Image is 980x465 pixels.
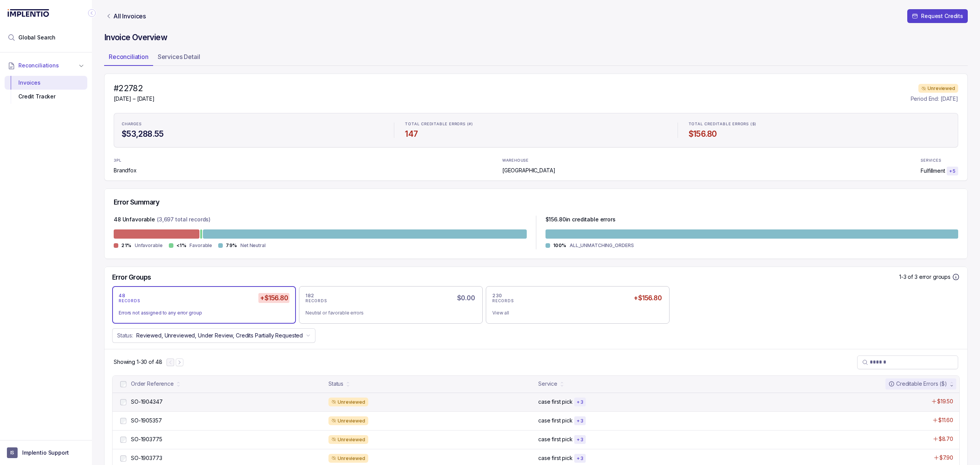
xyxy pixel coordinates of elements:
p: RECORDS [492,299,514,303]
p: case first pick [538,417,573,424]
div: Reconciliations [5,74,87,105]
div: Unreviewed [328,398,368,407]
div: Credit Tracker [11,90,81,103]
p: 3PL [114,158,134,163]
div: Unreviewed [918,84,958,93]
p: $11.60 [938,416,953,424]
li: Tab Reconciliation [104,51,153,66]
p: case first pick [538,454,573,462]
p: <1% [176,242,187,249]
li: Statistic TOTAL CREDITABLE ERRORS ($) [684,116,955,144]
span: Global Search [18,34,56,41]
h5: $0.00 [456,293,476,303]
p: [GEOGRAPHIC_DATA] [502,167,555,174]
p: All Invoices [113,12,146,20]
h4: Invoice Overview [104,32,968,43]
span: User initials [7,447,18,458]
p: error groups [919,273,951,281]
h4: $53,288.55 [122,129,383,139]
input: checkbox-checkbox [120,381,126,387]
h4: 147 [405,129,666,139]
input: checkbox-checkbox [120,399,126,405]
div: Unreviewed [328,416,368,426]
p: Status: [117,332,133,339]
h5: +$156.80 [632,293,663,303]
p: 230 [492,293,502,299]
button: Status:Reviewed, Unreviewed, Under Review, Credits Partially Requested [112,328,315,343]
h5: Error Groups [112,273,151,282]
p: Brandfox [114,167,137,174]
p: TOTAL CREDITABLE ERRORS ($) [689,122,757,126]
p: Services Detail [158,52,200,61]
p: + 3 [577,455,583,462]
p: RECORDS [305,299,327,303]
p: Showing 1-30 of 48 [114,358,162,366]
p: 79% [226,242,237,249]
p: [DATE] – [DATE] [114,95,155,103]
li: Statistic TOTAL CREDITABLE ERRORS (#) [400,116,671,144]
div: Invoices [11,76,81,90]
div: Unreviewed [328,454,368,463]
div: Errors not assigned to any error group [119,309,283,317]
p: SO-1904347 [131,398,163,406]
li: Statistic CHARGES [117,116,388,144]
input: checkbox-checkbox [120,418,126,424]
p: (3,697 total records) [157,216,211,225]
p: + 3 [577,437,583,443]
p: SO-1903773 [131,454,162,462]
button: Next Page [176,359,183,366]
p: + 3 [577,418,583,424]
div: Service [538,380,557,388]
p: $8.70 [939,435,953,443]
p: SO-1903775 [131,436,162,443]
p: Period End: [DATE] [911,95,958,103]
h5: +$156.80 [258,293,289,303]
input: checkbox-checkbox [120,437,126,443]
h5: Error Summary [114,198,159,206]
p: ALL_UNMATCHING_ORDERS [570,242,634,249]
p: TOTAL CREDITABLE ERRORS (#) [405,122,473,126]
p: 48 Unfavorable [114,216,155,225]
p: Reviewed, Unreviewed, Under Review, Credits Partially Requested [136,332,303,339]
p: Implentio Support [22,449,69,457]
button: Reconciliations [5,57,87,74]
p: Reconciliation [109,52,149,61]
a: Link All Invoices [104,12,147,20]
h4: $156.80 [689,129,950,139]
p: Fulfillment [921,167,945,175]
div: Status [328,380,343,388]
p: CHARGES [122,122,142,126]
button: User initialsImplentio Support [7,447,85,458]
ul: Statistic Highlights [114,113,958,147]
p: + 3 [577,399,583,405]
li: Tab Services Detail [153,51,205,66]
p: Favorable [189,242,212,249]
div: Order Reference [131,380,174,388]
p: 21% [121,242,132,249]
p: 48 [119,293,125,299]
p: Unfavorable [135,242,163,249]
p: 1-3 of 3 [899,273,919,281]
div: Remaining page entries [114,358,162,366]
input: checkbox-checkbox [120,455,126,462]
p: SERVICES [921,158,941,163]
div: Neutral or favorable errors [305,309,470,317]
p: Request Credits [921,12,963,20]
p: $ 156.80 in creditable errors [546,216,616,225]
p: Net Neutral [240,242,266,249]
p: WAREHOUSE [502,158,529,163]
p: + 5 [949,168,956,174]
p: SO-1905357 [131,417,162,424]
p: $7.90 [939,454,953,462]
ul: Tab Group [104,51,968,66]
div: Creditable Errors ($) [889,380,947,388]
div: View all [492,309,657,317]
p: RECORDS [119,299,140,303]
div: Unreviewed [328,435,368,444]
div: Collapse Icon [87,8,96,18]
p: 100% [553,242,567,249]
p: 182 [305,293,314,299]
p: case first pick [538,436,573,443]
button: Request Credits [907,9,968,23]
span: Reconciliations [18,62,59,69]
